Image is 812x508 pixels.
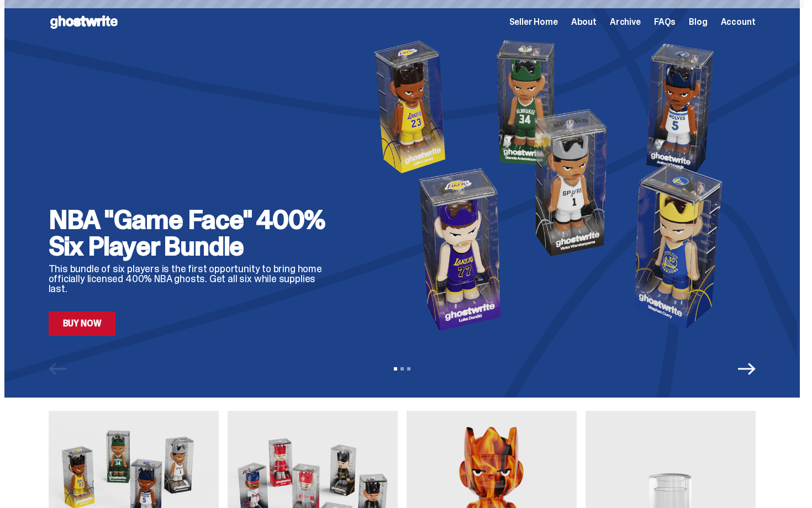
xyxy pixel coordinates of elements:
a: Seller Home [509,18,558,27]
a: FAQs [654,18,676,27]
a: About [571,18,597,27]
button: View slide 1 [394,367,397,371]
a: Archive [610,18,641,27]
button: Next [738,360,756,378]
a: Account [721,18,756,27]
a: Blog [689,18,707,27]
p: This bundle of six players is the first opportunity to bring home officially licensed 400% NBA gh... [49,264,336,294]
img: NBA "Game Face" 400% Six Player Bundle [354,34,756,336]
a: Buy Now [49,311,116,336]
button: View slide 2 [400,367,404,371]
h2: NBA "Game Face" 400% Six Player Bundle [49,207,336,260]
button: View slide 3 [407,367,410,371]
